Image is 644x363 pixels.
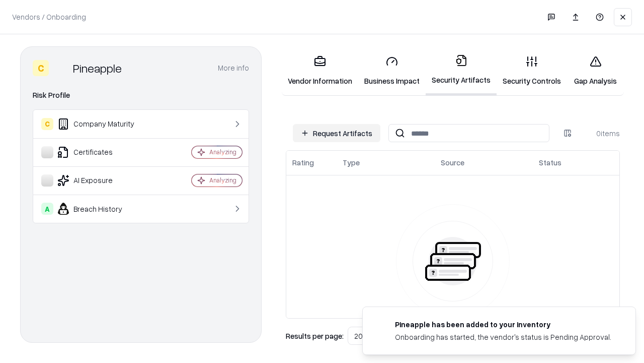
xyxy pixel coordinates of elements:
[375,319,387,331] img: pineappleenergy.com
[580,128,620,139] div: 0 items
[343,157,360,168] div: Type
[41,203,53,215] div: A
[292,157,314,168] div: Rating
[567,47,624,94] a: Gap Analysis
[282,47,358,94] a: Vendor Information
[426,46,497,95] a: Security Artifacts
[441,157,464,168] div: Source
[539,157,561,168] div: Status
[53,60,69,76] img: Pineapple
[12,12,86,22] p: Vendors / Onboarding
[41,118,162,130] div: Company Maturity
[41,203,162,215] div: Breach History
[497,47,567,94] a: Security Controls
[218,59,249,77] button: More info
[209,176,236,185] div: Analyzing
[41,174,162,187] div: AI Exposure
[209,148,236,156] div: Analyzing
[358,47,426,94] a: Business Impact
[286,331,344,341] p: Results per page:
[395,332,611,342] div: Onboarding has started, the vendor's status is Pending Approval.
[395,319,611,330] div: Pineapple has been added to your inventory
[73,60,122,76] div: Pineapple
[293,124,380,142] button: Request Artifacts
[33,89,249,101] div: Risk Profile
[41,146,162,158] div: Certificates
[33,60,49,76] div: C
[41,118,53,130] div: C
